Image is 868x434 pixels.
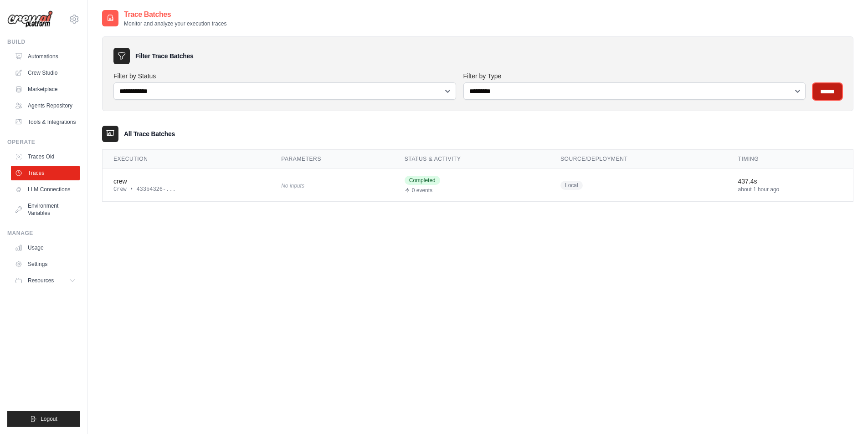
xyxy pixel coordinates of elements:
[412,187,432,194] span: 0 events
[738,177,842,186] div: 437.4s
[7,230,80,237] div: Manage
[11,149,80,164] a: Traces Old
[405,176,440,185] span: Completed
[7,138,80,146] div: Operate
[7,411,80,427] button: Logout
[270,150,394,168] th: Parameters
[28,277,54,284] span: Resources
[463,71,806,81] label: Filter by Type
[11,98,80,113] a: Agents Repository
[11,49,80,64] a: Automations
[11,273,80,288] button: Resources
[11,82,80,97] a: Marketplace
[113,177,259,186] div: crew
[11,240,80,255] a: Usage
[124,129,175,138] h3: All Trace Batches
[727,150,853,168] th: Timing
[281,183,304,189] span: No inputs
[11,257,80,271] a: Settings
[124,9,226,20] h2: Trace Batches
[560,181,583,190] span: Local
[394,150,550,168] th: Status & Activity
[7,38,80,46] div: Build
[738,186,842,193] div: about 1 hour ago
[11,115,80,129] a: Tools & Integrations
[11,182,80,197] a: LLM Connections
[7,10,53,28] img: Logo
[41,415,57,423] span: Logout
[281,179,383,191] div: No inputs
[124,20,226,27] p: Monitor and analyze your execution traces
[113,71,456,81] label: Filter by Status
[11,166,80,180] a: Traces
[103,150,270,168] th: Execution
[135,51,193,61] h3: Filter Trace Batches
[113,186,259,193] div: Crew • 433b4326-...
[103,168,853,202] tr: View details for crew execution
[550,150,727,168] th: Source/Deployment
[11,66,80,80] a: Crew Studio
[11,199,80,220] a: Environment Variables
